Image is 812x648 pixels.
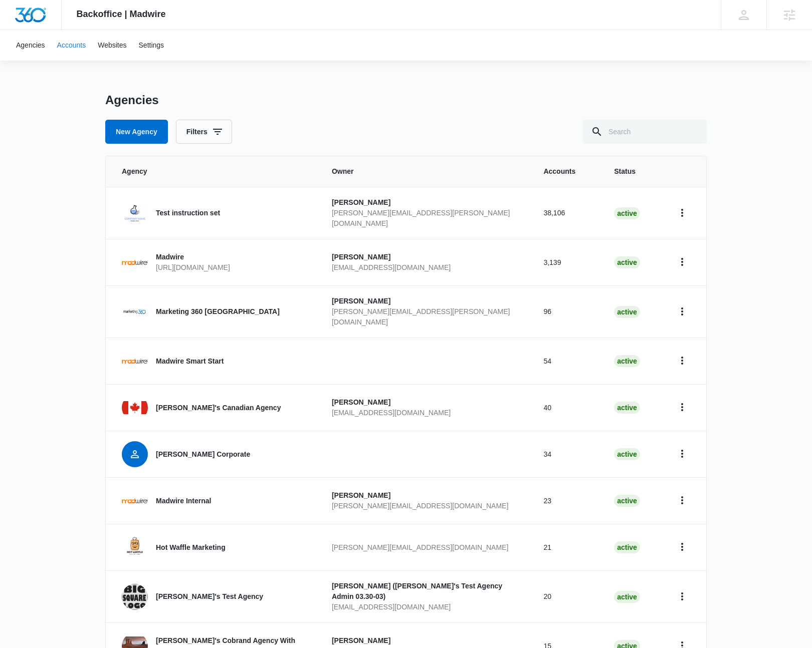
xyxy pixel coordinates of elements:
p: [EMAIL_ADDRESS][DOMAIN_NAME] [332,262,519,273]
a: Accounts [51,30,92,61]
div: active [614,207,640,219]
p: [URL][DOMAIN_NAME] [156,262,230,273]
a: Agencies [10,30,51,61]
p: [PERSON_NAME]'s Test Agency [156,591,263,602]
span: Status [614,166,636,177]
h1: Agencies [105,93,159,108]
a: Madwire Smart Start [122,348,308,374]
span: Accounts [543,166,575,177]
td: 34 [531,431,602,477]
input: Search [583,120,707,144]
button: Filters [176,120,232,144]
p: [PERSON_NAME] Corporate [156,449,250,460]
div: active [614,355,640,367]
button: Home [674,539,690,555]
a: Settings [133,30,170,61]
p: [PERSON_NAME][EMAIL_ADDRESS][PERSON_NAME][DOMAIN_NAME] [332,208,519,229]
p: Marketing 360 [GEOGRAPHIC_DATA] [156,306,280,317]
a: New Agency [105,120,168,144]
span: Agency [122,166,293,177]
p: Hot Waffle Marketing [156,542,226,553]
span: Owner [332,166,519,177]
button: Home [674,446,690,462]
span: Backoffice | Madwire [77,9,166,20]
p: [EMAIL_ADDRESS][DOMAIN_NAME] [332,602,519,612]
p: [PERSON_NAME][EMAIL_ADDRESS][DOMAIN_NAME] [332,542,519,553]
p: [EMAIL_ADDRESS][DOMAIN_NAME] [332,408,519,418]
td: 23 [531,477,602,524]
td: 38,106 [531,187,602,239]
p: Madwire Smart Start [156,356,224,367]
td: 3,139 [531,239,602,285]
a: Madwire Internal [122,488,308,514]
div: active [614,306,640,318]
p: Test instruction set [156,208,220,218]
a: Websites [92,30,132,61]
td: 20 [531,570,602,622]
button: Home [674,254,690,270]
a: [PERSON_NAME] Corporate [122,441,308,467]
p: [PERSON_NAME] [332,397,519,408]
div: active [614,256,640,268]
button: Home [674,399,690,415]
button: Home [674,205,690,221]
a: Madwire[URL][DOMAIN_NAME] [122,249,308,275]
td: 21 [531,524,602,570]
a: Hot Waffle Marketing [122,534,308,560]
td: 40 [531,384,602,431]
p: [PERSON_NAME][EMAIL_ADDRESS][PERSON_NAME][DOMAIN_NAME] [332,306,519,328]
div: active [614,448,640,460]
a: [PERSON_NAME]'s Test Agency [122,584,308,610]
p: [PERSON_NAME] [332,197,519,208]
button: Home [674,588,690,604]
div: active [614,541,640,553]
td: 54 [531,338,602,384]
p: [PERSON_NAME] [332,490,519,501]
p: Madwire Internal [156,496,211,506]
p: [PERSON_NAME] [332,252,519,262]
td: 96 [531,285,602,338]
a: Test instruction set [122,200,308,226]
p: Madwire [156,252,230,262]
button: Home [674,303,690,319]
p: [PERSON_NAME]'s Canadian Agency [156,403,281,413]
div: active [614,402,640,414]
p: [PERSON_NAME] ([PERSON_NAME]'s Test Agency Admin 03.30-03) [332,581,519,602]
a: [PERSON_NAME]'s Canadian Agency [122,395,308,421]
p: [PERSON_NAME] [332,296,519,306]
div: active [614,591,640,603]
div: active [614,495,640,507]
a: Marketing 360 [GEOGRAPHIC_DATA] [122,299,308,325]
p: [PERSON_NAME][EMAIL_ADDRESS][DOMAIN_NAME] [332,501,519,511]
button: Home [674,353,690,369]
p: [PERSON_NAME] [332,635,519,646]
button: Home [674,492,690,508]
